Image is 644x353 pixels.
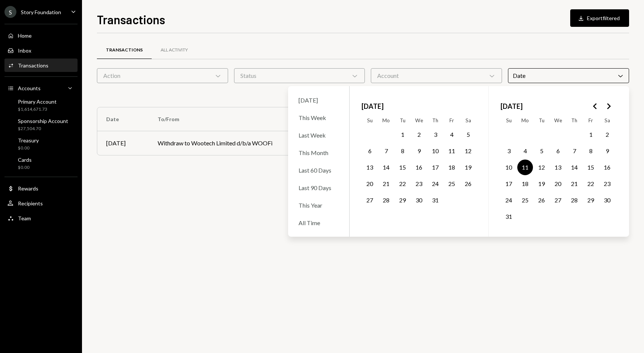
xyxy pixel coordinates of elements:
a: Transactions [97,41,152,60]
a: Inbox [4,44,78,57]
button: Wednesday, July 9th, 2025 [411,143,427,159]
th: To/From [149,107,332,131]
div: Last Week [294,127,343,143]
a: Recipients [4,196,78,210]
button: Tuesday, July 8th, 2025 [395,143,410,159]
button: Saturday, July 19th, 2025 [460,160,476,175]
button: Friday, July 11th, 2025 [444,143,460,159]
button: Monday, August 11th, 2025, selected [517,160,533,175]
th: Wednesday [411,114,427,126]
td: Withdraw to Wootech Limited d/b/a WOOFi [149,131,332,155]
button: Friday, July 4th, 2025 [444,127,460,142]
button: Wednesday, August 27th, 2025 [550,192,566,208]
a: Rewards [4,182,78,195]
div: Status [234,68,365,83]
th: Monday [517,114,533,126]
div: [DATE] [106,139,140,148]
div: $27,504.70 [18,126,68,132]
button: Monday, August 4th, 2025 [517,143,533,159]
button: Saturday, August 16th, 2025 [599,160,615,175]
div: [DATE] [294,92,343,108]
button: Thursday, August 14th, 2025 [566,160,582,175]
th: Sunday [362,114,378,126]
div: Treasury [18,137,39,144]
div: Recipients [18,200,43,207]
button: Tuesday, August 5th, 2025 [534,143,549,159]
div: Action [97,68,228,83]
div: Rewards [18,185,38,192]
table: July 2025 [362,114,476,225]
th: Monday [378,114,394,126]
div: Account [371,68,502,83]
div: This Year [294,197,343,213]
th: Friday [583,114,599,126]
button: Wednesday, August 6th, 2025 [550,143,566,159]
button: Thursday, July 24th, 2025 [427,176,443,192]
button: Monday, July 14th, 2025 [378,160,394,175]
button: Tuesday, July 1st, 2025 [395,127,410,142]
button: Go to the Previous Month [588,100,602,113]
button: Friday, July 25th, 2025 [444,176,460,192]
th: Tuesday [533,114,550,126]
button: Saturday, August 9th, 2025 [599,143,615,159]
div: $0.00 [18,164,32,171]
a: Sponsorship Account$27,504.70 [4,116,78,133]
div: $1,614,671.73 [18,106,57,113]
div: Inbox [18,47,31,54]
div: Cards [18,157,32,163]
div: S [4,6,16,18]
button: Wednesday, July 30th, 2025 [411,192,427,208]
button: Wednesday, August 13th, 2025 [550,160,566,175]
button: Sunday, August 10th, 2025 [501,160,517,175]
button: Thursday, August 7th, 2025 [566,143,582,159]
div: Last 60 Days [294,162,343,178]
button: Friday, August 15th, 2025 [583,160,599,175]
button: Friday, August 1st, 2025 [583,127,599,142]
button: Wednesday, July 16th, 2025 [411,160,427,175]
button: Saturday, July 26th, 2025 [460,176,476,192]
button: Thursday, July 17th, 2025 [427,160,443,175]
button: Sunday, August 17th, 2025 [501,176,517,192]
th: Tuesday [394,114,411,126]
table: August 2025 [501,114,615,225]
div: $0.00 [18,145,39,151]
a: Treasury$0.00 [4,135,78,153]
button: Tuesday, July 15th, 2025 [395,160,410,175]
div: Last 90 Days [294,180,343,196]
button: Tuesday, August 26th, 2025 [534,192,549,208]
div: All Time [294,215,343,231]
button: Monday, August 18th, 2025 [517,176,533,192]
button: Thursday, July 10th, 2025 [427,143,443,159]
h1: Transactions [97,12,165,27]
button: Saturday, August 30th, 2025 [599,192,615,208]
button: Saturday, July 5th, 2025 [460,127,476,142]
button: Sunday, July 6th, 2025 [362,143,378,159]
button: Monday, July 21st, 2025 [378,176,394,192]
div: Home [18,32,32,39]
div: This Week [294,110,343,126]
div: Date [508,68,629,83]
div: Accounts [18,85,41,91]
button: Sunday, July 27th, 2025 [362,192,378,208]
button: Friday, August 8th, 2025 [583,143,599,159]
div: Story Foundation [21,9,61,15]
div: Transactions [18,62,48,69]
button: Tuesday, July 29th, 2025 [395,192,410,208]
button: Saturday, July 12th, 2025 [460,143,476,159]
button: Sunday, August 24th, 2025 [501,192,517,208]
a: Team [4,211,78,225]
div: Sponsorship Account [18,118,68,124]
a: Primary Account$1,614,671.73 [4,96,78,114]
div: Team [18,215,31,221]
button: Monday, August 25th, 2025 [517,192,533,208]
button: Thursday, July 31st, 2025 [427,192,443,208]
th: Sunday [501,114,517,126]
th: Friday [443,114,460,126]
button: Tuesday, July 22nd, 2025 [395,176,410,192]
button: Exportfiltered [570,9,629,27]
button: Thursday, August 21st, 2025 [566,176,582,192]
a: Cards$0.00 [4,154,78,172]
span: [DATE] [501,98,523,114]
button: Friday, August 22nd, 2025 [583,176,599,192]
div: Transactions [106,47,143,53]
